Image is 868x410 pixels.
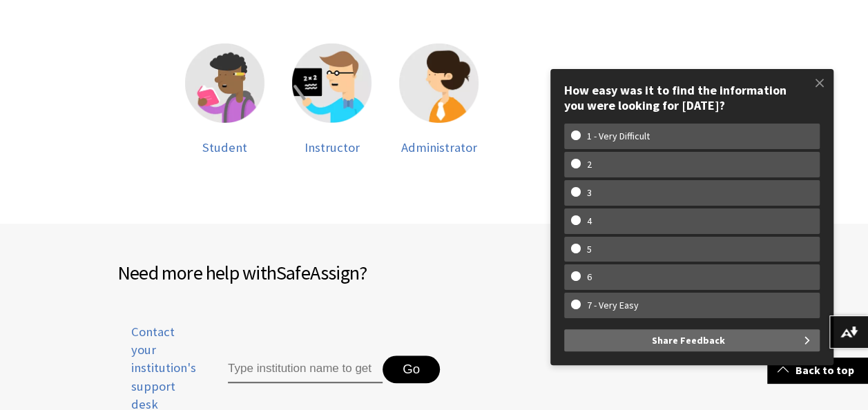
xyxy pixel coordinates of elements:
h2: Need more help with ? [117,258,453,287]
w-span: 6 [571,271,608,283]
button: Go [383,355,440,383]
span: Administrator [401,139,477,155]
w-span: 7 - Very Easy [571,300,655,311]
w-span: 2 [571,159,608,170]
span: Student [202,139,247,155]
img: Administrator help [399,43,479,123]
button: Share Feedback [564,329,820,351]
w-span: 1 - Very Difficult [571,130,666,142]
span: Share Feedback [652,329,725,351]
a: Administrator help Administrator [399,43,479,155]
span: SafeAssign [276,260,359,285]
div: How easy was it to find the information you were looking for [DATE]? [564,83,820,113]
w-span: 3 [571,187,608,199]
a: Instructor help Instructor [292,43,372,155]
w-span: 4 [571,215,608,227]
a: Back to top [767,358,868,383]
img: Instructor help [292,43,372,123]
input: Type institution name to get support [228,355,383,383]
a: Student help Student [185,43,264,155]
span: Instructor [305,139,360,155]
w-span: 5 [571,244,608,255]
img: Student help [185,43,264,123]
